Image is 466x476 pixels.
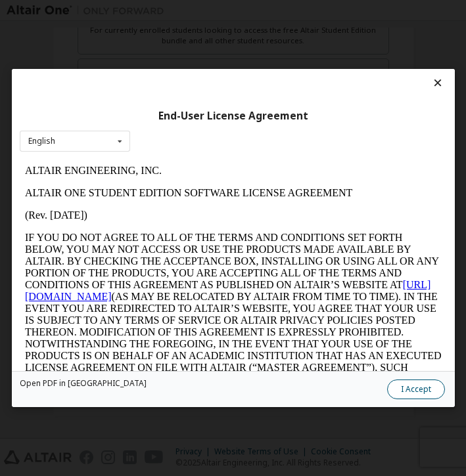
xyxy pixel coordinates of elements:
[5,119,411,142] a: [URL][DOMAIN_NAME]
[20,379,147,387] a: Open PDF in [GEOGRAPHIC_DATA]
[5,50,422,62] p: (Rev. [DATE])
[5,28,422,39] p: ALTAIR ONE STUDENT EDITION SOFTWARE LICENSE AGREEMENT
[5,5,422,17] p: ALTAIR ENGINEERING, INC.
[5,72,422,226] p: IF YOU DO NOT AGREE TO ALL OF THE TERMS AND CONDITIONS SET FORTH BELOW, YOU MAY NOT ACCESS OR USE...
[386,379,444,399] button: I Accept
[20,110,447,123] div: End-User License Agreement
[28,137,55,145] div: English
